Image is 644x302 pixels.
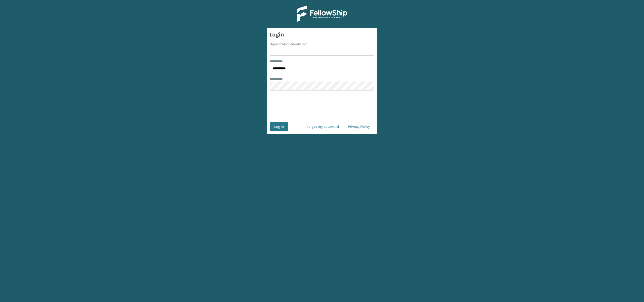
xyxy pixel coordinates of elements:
a: I forgot my password [301,122,343,131]
button: Log In [270,122,288,131]
a: Privacy Policy [343,122,374,131]
iframe: reCAPTCHA [284,97,360,116]
h3: Login [270,31,374,38]
label: Organization Identifier [270,41,308,47]
img: Logo [297,6,347,22]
